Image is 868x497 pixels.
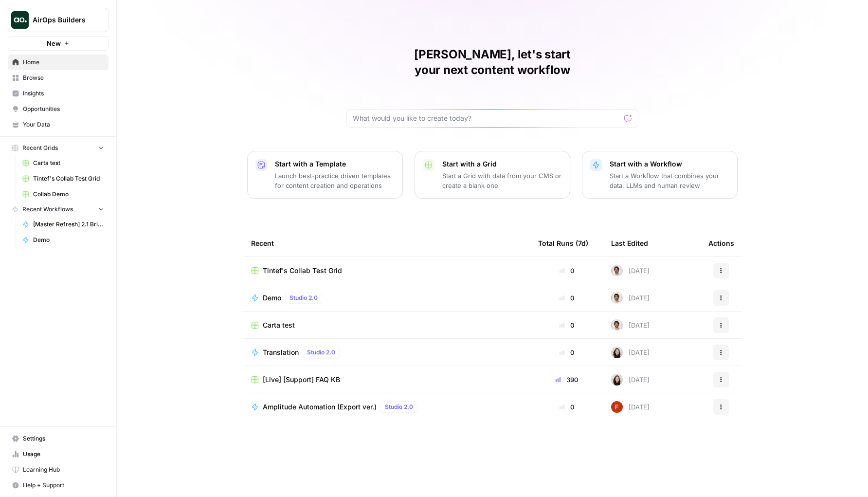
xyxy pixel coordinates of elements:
[263,402,377,412] span: Amplitude Automation (Export ver.)
[22,144,58,152] span: Recent Grids
[611,319,650,331] div: [DATE]
[33,159,104,167] span: Carta test
[23,74,104,82] span: Browse
[33,220,104,229] span: [Master Refresh] 2.1 Brief to Outline
[18,232,108,248] a: Demo
[353,113,620,123] input: What would you like to create today?
[8,86,108,101] a: Insights
[23,120,104,129] span: Your Data
[611,401,650,413] div: [DATE]
[23,481,104,490] span: Help + Support
[538,348,596,357] div: 0
[611,265,650,276] div: [DATE]
[18,217,108,232] a: [Master Refresh] 2.1 Brief to Outline
[610,159,729,169] p: Start with a Workflow
[8,446,108,462] a: Usage
[251,375,523,385] a: [Live] [Support] FAQ KB
[33,190,104,199] span: Collab Demo
[346,47,638,78] h1: [PERSON_NAME], let's start your next content workflow
[611,401,623,413] img: 7nhihnjpesijol0l01fvic7q4e5q
[8,70,108,86] a: Browse
[251,320,523,330] a: Carta test
[610,171,729,190] p: Start a Workflow that combines your data, LLMs and human review
[23,465,104,474] span: Learning Hub
[385,403,413,411] span: Studio 2.0
[8,462,108,478] a: Learning Hub
[708,230,734,257] div: Actions
[538,230,588,257] div: Total Runs (7d)
[289,294,318,302] span: Studio 2.0
[23,58,104,67] span: Home
[8,431,108,446] a: Settings
[18,171,108,186] a: Tintef's Collab Test Grid
[611,292,650,304] div: [DATE]
[18,186,108,202] a: Collab Demo
[611,292,623,304] img: 2sv5sb2nc5y0275bc3hbsgjwhrga
[23,105,104,113] span: Opportunities
[33,174,104,183] span: Tintef's Collab Test Grid
[8,8,108,32] button: Workspace: AirOps Builders
[538,293,596,303] div: 0
[442,171,562,190] p: Start a Grid with data from your CMS or create a blank one
[611,319,623,331] img: 2sv5sb2nc5y0275bc3hbsgjwhrga
[247,151,403,199] button: Start with a TemplateLaunch best-practice driven templates for content creation and operations
[8,55,108,70] a: Home
[8,117,108,132] a: Your Data
[8,141,108,155] button: Recent Grids
[582,151,738,199] button: Start with a WorkflowStart a Workflow that combines your data, LLMs and human review
[611,230,648,257] div: Last Edited
[538,375,596,385] div: 390
[263,266,342,276] span: Tintef's Collab Test Grid
[263,375,340,385] span: [Live] [Support] FAQ KB
[275,171,395,190] p: Launch best-practice driven templates for content creation and operations
[251,230,523,257] div: Recent
[8,36,108,51] button: New
[263,293,281,303] span: Demo
[23,434,104,443] span: Settings
[8,478,108,493] button: Help + Support
[251,401,523,413] a: Amplitude Automation (Export ver.)Studio 2.0
[263,348,299,357] span: Translation
[8,202,108,217] button: Recent Workflows
[33,15,91,25] span: AirOps Builders
[11,11,29,29] img: AirOps Builders Logo
[611,347,650,358] div: [DATE]
[611,265,623,276] img: 2sv5sb2nc5y0275bc3hbsgjwhrga
[538,266,596,276] div: 0
[8,101,108,117] a: Opportunities
[611,374,623,386] img: t5ef5oef8zpw1w4g2xghobes91mw
[538,402,596,412] div: 0
[611,374,650,386] div: [DATE]
[33,236,104,244] span: Demo
[251,266,523,276] a: Tintef's Collab Test Grid
[47,38,61,48] span: New
[23,89,104,98] span: Insights
[23,450,104,459] span: Usage
[22,205,73,214] span: Recent Workflows
[251,347,523,358] a: TranslationStudio 2.0
[611,347,623,358] img: t5ef5oef8zpw1w4g2xghobes91mw
[307,348,335,357] span: Studio 2.0
[18,155,108,171] a: Carta test
[538,320,596,330] div: 0
[275,159,395,169] p: Start with a Template
[251,292,523,304] a: DemoStudio 2.0
[442,159,562,169] p: Start with a Grid
[263,320,295,330] span: Carta test
[415,151,570,199] button: Start with a GridStart a Grid with data from your CMS or create a blank one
